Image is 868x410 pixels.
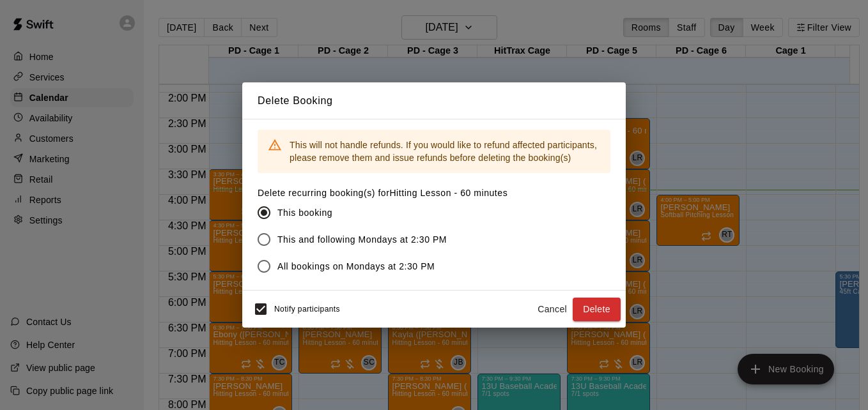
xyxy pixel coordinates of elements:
button: Cancel [532,298,573,321]
button: Delete [573,298,621,321]
label: Delete recurring booking(s) for Hitting Lesson - 60 minutes [258,186,508,199]
div: This will not handle refunds. If you would like to refund affected participants, please remove th... [290,133,600,169]
span: All bookings on Mondays at 2:30 PM [277,260,435,273]
span: Notify participants [274,305,340,314]
span: This booking [277,206,332,220]
h2: Delete Booking [242,82,626,119]
span: This and following Mondays at 2:30 PM [277,233,447,247]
